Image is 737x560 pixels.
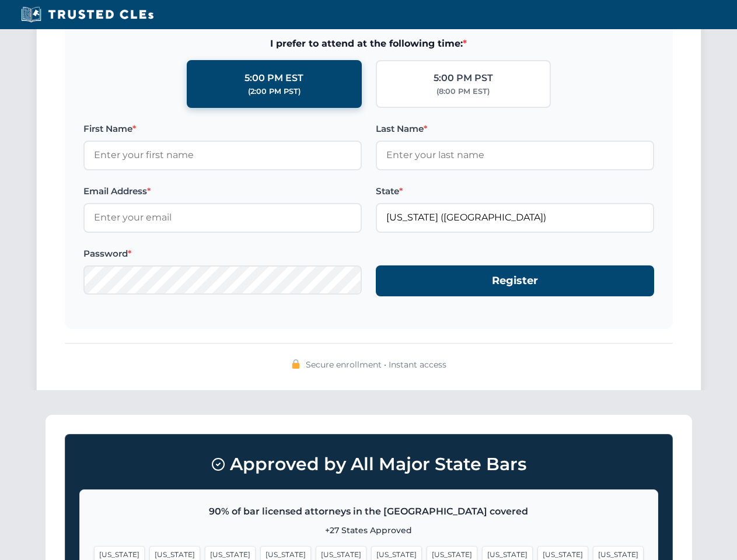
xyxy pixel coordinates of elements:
[376,265,654,296] button: Register
[306,358,446,371] span: Secure enrollment • Instant access
[376,184,654,198] label: State
[83,203,362,232] input: Enter your email
[83,36,654,51] span: I prefer to attend at the following time:
[248,86,301,97] div: (2:00 PM PST)
[79,449,658,480] h3: Approved by All Major State Bars
[94,524,644,537] p: +27 States Approved
[83,122,362,136] label: First Name
[83,184,362,198] label: Email Address
[83,141,362,170] input: Enter your first name
[434,71,493,86] div: 5:00 PM PST
[376,203,654,232] input: Florida (FL)
[18,6,157,23] img: Trusted CLEs
[376,122,654,136] label: Last Name
[436,86,490,97] div: (8:00 PM EST)
[244,71,303,86] div: 5:00 PM EST
[83,247,362,261] label: Password
[291,359,301,369] img: 🔒
[376,141,654,170] input: Enter your last name
[94,504,644,519] p: 90% of bar licensed attorneys in the [GEOGRAPHIC_DATA] covered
